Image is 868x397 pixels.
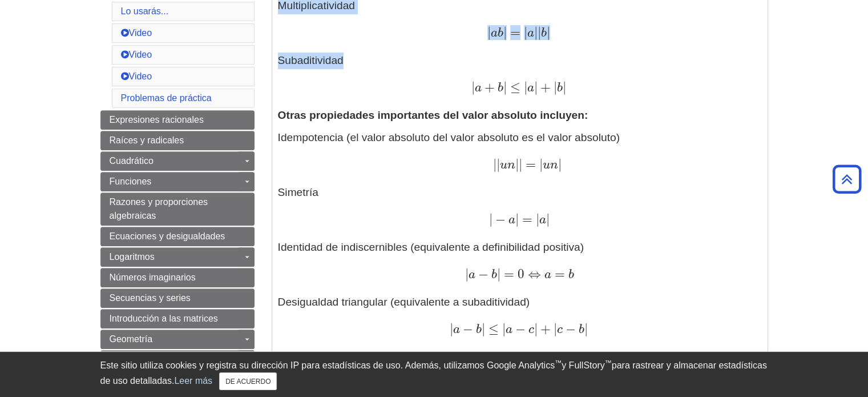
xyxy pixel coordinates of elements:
[450,321,453,336] font: |
[100,288,255,308] a: Secuencias y series
[487,25,491,40] font: |
[121,28,152,38] a: Video
[546,211,550,227] font: |
[100,172,255,191] a: Funciones
[482,321,485,336] font: |
[110,197,208,220] font: Razones y proporciones algebraicas
[493,157,496,172] font: |
[453,323,460,336] font: a
[502,321,506,336] font: |
[508,214,515,226] font: a
[554,321,557,336] font: |
[534,321,538,336] font: |
[547,25,550,40] font: |
[475,82,482,94] font: a
[100,131,255,150] a: Raíces y radicales
[491,27,498,39] font: a
[278,296,530,308] font: Desigualdad triangular (equivalente a subaditividad)
[510,79,520,95] font: ≤
[496,157,500,172] font: |
[563,79,566,95] font: |
[485,79,495,95] font: +
[498,27,503,39] font: b
[541,27,547,39] font: b
[557,82,563,94] font: b
[471,79,475,95] font: |
[278,351,576,363] font: Preservación de la división (equivalente a la multiplicatividad)
[515,321,526,336] font: −
[539,214,546,226] font: a
[500,159,515,171] font: un
[110,272,196,282] font: Números imaginarios
[100,110,255,130] a: Expresiones racionales
[110,334,153,344] font: Geometría
[519,157,522,172] font: |
[100,309,255,328] a: Introducción a las matrices
[526,157,536,172] font: =
[543,159,558,171] font: un
[544,268,551,281] font: a
[278,186,318,198] font: Simetría
[110,177,152,186] font: Funciones
[528,266,541,282] font: ⇔
[527,27,534,39] font: a
[498,82,503,94] font: b
[468,268,475,281] font: a
[527,82,534,94] font: a
[534,79,538,95] font: |
[518,266,524,282] font: 0
[495,211,506,227] font: −
[503,79,507,95] font: |
[129,50,152,59] font: Video
[554,79,557,95] font: |
[121,6,169,16] a: Lo usarás...
[579,323,584,336] font: b
[515,211,519,227] font: |
[491,268,497,281] font: b
[504,266,514,282] font: =
[219,372,277,390] button: Cerca
[557,323,563,336] font: c
[100,151,255,171] a: Cuadrático
[488,211,492,227] font: |
[278,241,584,253] font: Identidad de indiscernibles (equivalente a definibilidad positiva)
[584,321,588,336] font: |
[121,50,152,59] a: Video
[562,360,605,370] font: y FullStory
[110,252,155,262] font: Logaritmos
[110,293,191,303] font: Secuencias y series
[100,360,555,370] font: Este sitio utiliza cookies y registra su dirección IP para estadísticas de uso. Además, utilizamo...
[463,321,473,336] font: −
[110,231,225,241] font: Ecuaciones y desigualdades
[538,25,541,40] font: |
[129,28,152,38] font: Video
[110,156,154,166] font: Cuadrático
[100,247,255,267] a: Logaritmos
[465,266,468,282] font: |
[121,93,212,103] a: Problemas de práctica
[568,268,574,281] font: b
[510,25,520,40] font: =
[506,323,512,336] font: a
[528,323,534,336] font: c
[121,71,152,81] a: Video
[522,211,532,227] font: =
[497,266,500,282] font: |
[524,79,527,95] font: |
[174,376,212,386] a: Leer más
[476,323,482,336] font: b
[503,25,507,40] font: |
[278,54,344,66] font: Subaditividad
[605,359,612,367] font: ™
[534,25,538,40] font: |
[129,71,152,81] font: Video
[515,157,519,172] font: |
[100,268,255,287] a: Números imaginarios
[225,378,271,386] font: DE ACUERDO
[558,157,562,172] font: |
[478,266,488,282] font: −
[100,330,255,349] a: Geometría
[488,321,499,336] font: ≤
[540,79,551,95] font: +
